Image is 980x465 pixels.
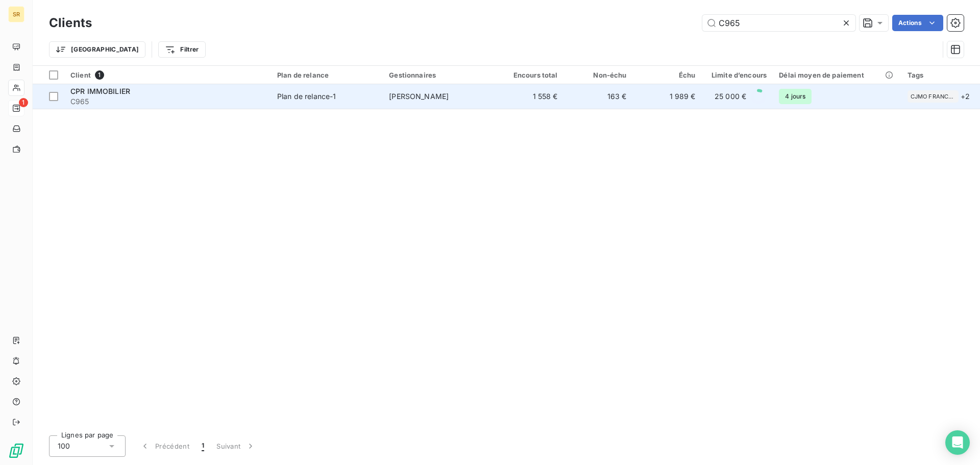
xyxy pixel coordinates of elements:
span: CPR IMMOBILIER [70,87,130,95]
input: Rechercher [702,15,855,31]
div: Non-échu [570,71,627,79]
span: CJMO FRANCHISE [911,93,955,100]
div: Gestionnaires [389,71,488,79]
td: 1 989 € [633,84,702,109]
img: Logo LeanPay [8,443,24,459]
h3: Clients [49,14,92,32]
div: Encours total [501,71,558,79]
td: 163 € [564,84,633,109]
span: Client [70,71,91,79]
button: Suivant [210,435,262,457]
div: Plan de relance-1 [277,91,336,102]
td: 1 558 € [495,84,564,109]
div: Open Intercom Messenger [945,430,970,455]
span: 1 [95,70,104,80]
div: Tags [908,71,974,79]
button: Actions [892,15,943,31]
span: 1 [202,441,204,451]
div: Délai moyen de paiement [779,71,895,79]
span: 1 [19,98,28,107]
div: SR [8,6,24,22]
span: 25 000 € [715,91,746,102]
span: + 2 [961,91,970,102]
div: Plan de relance [277,71,377,79]
span: [PERSON_NAME] [389,92,449,101]
button: Précédent [134,435,195,457]
button: Filtrer [158,41,205,58]
div: Limite d’encours [708,71,767,79]
button: 1 [195,435,210,457]
span: C965 [70,96,265,107]
span: 100 [58,441,70,451]
div: Échu [639,71,696,79]
button: [GEOGRAPHIC_DATA] [49,41,145,58]
span: 4 jours [779,89,812,104]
